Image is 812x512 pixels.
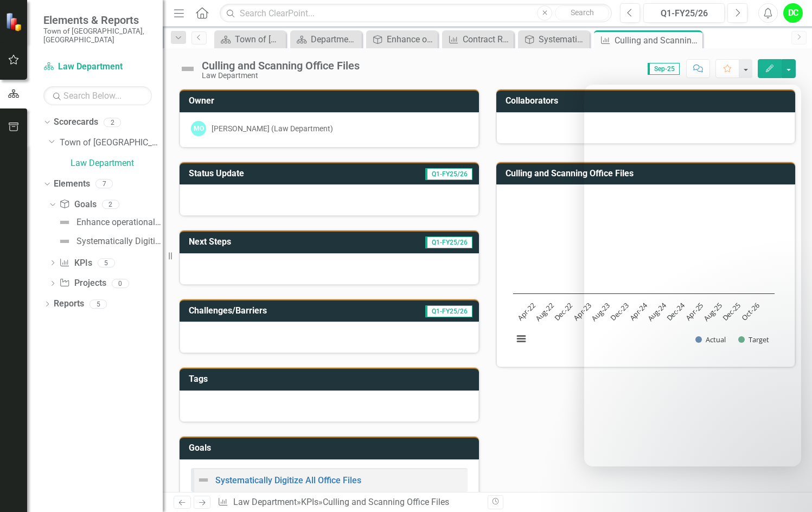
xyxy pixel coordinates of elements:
[43,14,152,27] span: Elements & Reports
[218,496,479,509] div: » »
[58,235,71,248] img: Not Defined
[387,33,435,46] div: Enhance operational effectiveness and efficiency.
[54,178,90,190] a: Elements
[643,3,725,23] button: Q1-FY25/26
[191,121,206,136] div: MO
[76,217,163,227] div: Enhance operational effectiveness and efficiency.
[89,299,107,309] div: 5
[112,279,129,288] div: 0
[425,236,472,248] span: Q1-FY25/26
[71,157,163,170] a: Law Department
[539,33,587,46] div: Systematically Digitize All Office Files
[775,475,801,501] iframe: Intercom live chat
[197,473,210,487] img: Not Defined
[552,300,574,323] text: Dec-22
[102,200,119,209] div: 2
[369,33,435,46] a: Enhance operational effectiveness and efficiency.
[60,137,163,149] a: Town of [GEOGRAPHIC_DATA]
[445,33,511,46] a: Contract Review: Increase the contract turnaround time to 90% [DATE] or less by [DATE].
[54,116,98,129] a: Scorecards
[555,5,609,21] button: Search
[571,300,593,322] text: Apr-23
[5,12,24,31] img: ClearPoint Strategy
[323,497,449,507] div: Culling and Scanning Office Files
[189,169,341,178] h3: Status Update
[521,33,587,46] a: Systematically Digitize All Office Files
[235,33,283,46] div: Town of [GEOGRAPHIC_DATA] Page
[508,193,784,356] div: Chart. Highcharts interactive chart.
[215,475,361,485] a: Systematically Digitize All Office Files
[55,214,163,231] a: Enhance operational effectiveness and efficiency.
[783,3,803,23] button: DC
[647,7,721,20] div: Q1-FY25/26
[515,300,537,322] text: Apr-22
[508,193,780,356] svg: Interactive chart
[95,180,113,189] div: 7
[220,4,612,23] input: Search ClearPoint...
[98,258,115,267] div: 5
[43,86,152,105] input: Search Below...
[311,33,359,46] div: Department Landing Page
[59,199,96,211] a: Goals
[43,27,152,44] small: Town of [GEOGRAPHIC_DATA], [GEOGRAPHIC_DATA]
[189,237,322,247] h3: Next Steps
[648,63,680,75] span: Sep-25
[189,443,474,453] h3: Goals
[189,374,474,384] h3: Tags
[571,8,594,17] span: Search
[233,497,297,507] a: Law Department
[506,96,790,106] h3: Collaborators
[425,168,472,180] span: Q1-FY25/26
[104,118,121,127] div: 2
[189,306,365,316] h3: Challenges/Barriers
[217,33,283,46] a: Town of [GEOGRAPHIC_DATA] Page
[202,72,360,80] div: Law Department
[202,60,360,72] div: Culling and Scanning Office Files
[189,96,474,106] h3: Owner
[615,34,700,47] div: Culling and Scanning Office Files
[506,169,790,178] h3: Culling and Scanning Office Files
[425,305,472,317] span: Q1-FY25/26
[584,85,801,466] iframe: Intercom live chat
[54,298,84,310] a: Reports
[59,277,106,290] a: Projects
[212,123,333,134] div: [PERSON_NAME] (Law Department)
[58,216,71,229] img: Not Defined
[43,61,152,73] a: Law Department
[179,60,196,78] img: Not Defined
[514,331,529,347] button: View chart menu, Chart
[301,497,318,507] a: KPIs
[76,236,163,246] div: Systematically Digitize All Office Files
[59,257,92,270] a: KPIs
[55,233,163,250] a: Systematically Digitize All Office Files
[463,33,511,46] div: Contract Review: Increase the contract turnaround time to 90% [DATE] or less by [DATE].
[533,300,556,323] text: Aug-22
[293,33,359,46] a: Department Landing Page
